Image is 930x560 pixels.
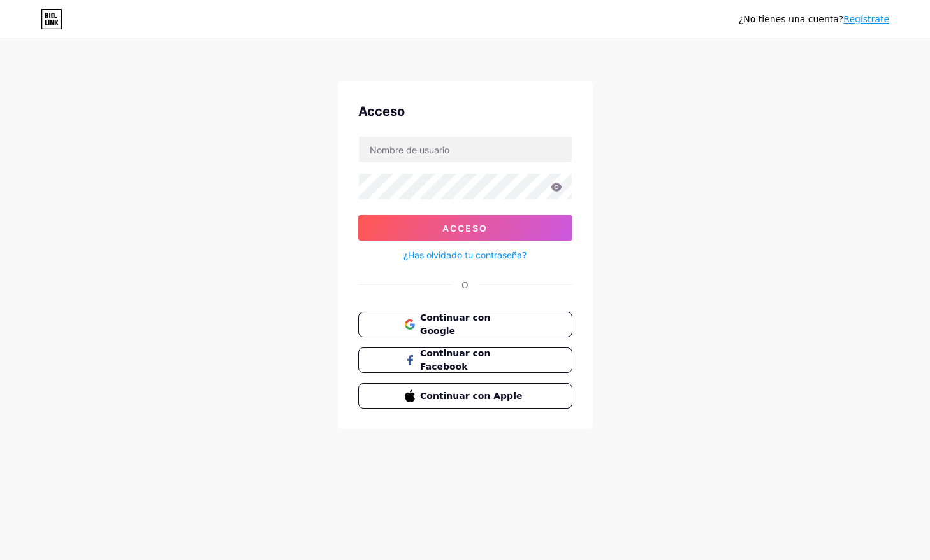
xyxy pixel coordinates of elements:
[358,312,572,337] button: Continuar con Google
[358,347,572,373] button: Continuar con Facebook
[420,312,490,336] font: Continuar con Google
[358,104,405,119] font: Acceso
[358,215,572,241] button: Acceso
[358,383,572,409] button: Continuar con Apple
[403,249,527,260] font: ¿Has olvidado tu contraseña?
[739,14,843,24] font: ¿No tienes una cuenta?
[420,348,490,372] font: Continuar con Facebook
[420,391,522,401] font: Continuar con Apple
[359,137,572,162] input: Nombre de usuario
[442,223,488,234] font: Acceso
[461,279,469,290] font: O
[843,14,889,24] a: Regístrate
[403,248,527,262] a: ¿Has olvidado tu contraseña?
